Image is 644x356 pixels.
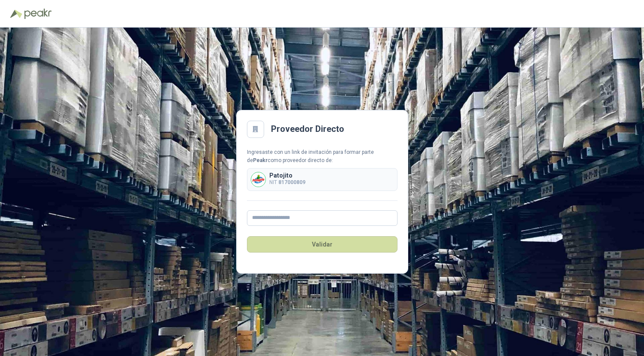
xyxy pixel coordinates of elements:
h2: Proveedor Directo [271,122,344,136]
b: 817000809 [278,179,305,185]
img: Logo [10,9,22,18]
b: Peakr [253,157,268,163]
div: Ingresaste con un link de invitación para formar parte de como proveedor directo de: [247,148,397,165]
p: NIT [269,178,305,187]
img: Peakr [24,9,52,19]
img: Company Logo [251,172,265,187]
p: Patojito [269,172,305,178]
button: Validar [247,236,397,253]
